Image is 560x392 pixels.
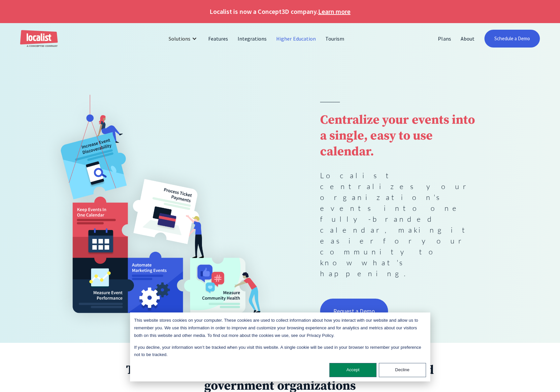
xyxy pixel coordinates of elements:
a: Request a Demo [320,299,388,324]
button: Decline [379,363,426,377]
a: Plans [433,31,456,47]
a: Features [204,31,233,47]
strong: Centralize your events into a single, easy to use calendar. [320,112,475,160]
a: home [20,30,58,48]
div: Solutions [164,31,204,47]
a: Integrations [233,31,272,47]
button: Accept [329,363,377,377]
p: If you decline, your information won’t be tracked when you visit this website. A single cookie wi... [134,344,426,359]
p: Localist centralizes your organization's events into one fully-branded calendar, making it easier... [320,170,480,279]
p: This website stores cookies on your computer. These cookies are used to collect information about... [134,317,426,339]
a: Learn more [318,7,350,16]
div: Solutions [169,35,190,43]
a: Higher Education [272,31,321,47]
a: About [456,31,479,47]
div: Cookie banner [130,312,430,381]
a: Schedule a Demo [484,30,540,48]
a: Tourism [321,31,349,47]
